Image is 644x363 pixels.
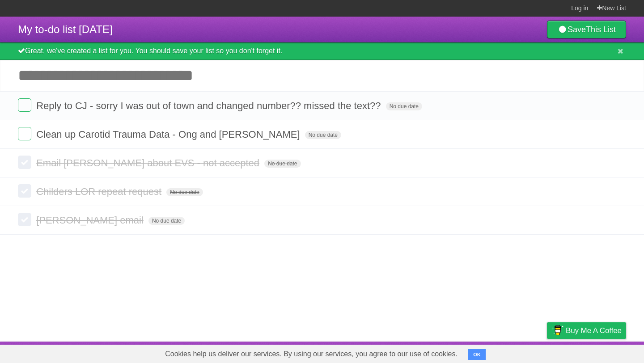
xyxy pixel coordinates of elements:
[505,344,525,361] a: Terms
[547,21,626,38] a: SaveThis List
[18,23,113,35] span: My to-do list [DATE]
[18,156,31,169] label: Done
[148,217,185,225] span: No due date
[458,344,494,361] a: Developers
[572,127,589,142] label: Star task
[586,25,616,34] b: This List
[566,323,622,338] span: Buy me a coffee
[18,127,31,140] label: Done
[36,129,302,140] span: Clean up Carotid Trauma Data - Ong and [PERSON_NAME]
[36,100,383,111] span: Reply to CJ - sorry I was out of town and changed number?? missed the text??
[36,215,146,226] span: [PERSON_NAME] email
[468,349,486,360] button: OK
[535,344,559,361] a: Privacy
[572,98,589,113] label: Star task
[570,344,626,361] a: Suggest a feature
[547,322,626,339] a: Buy me a coffee
[264,160,301,168] span: No due date
[428,344,447,361] a: About
[386,102,422,110] span: No due date
[18,184,31,198] label: Done
[18,98,31,112] label: Done
[36,186,164,197] span: Childers LOR repeat request
[305,131,341,139] span: No due date
[166,188,203,196] span: No due date
[18,213,31,226] label: Done
[36,157,262,169] span: Email [PERSON_NAME] about EVS - not accepted
[156,345,466,363] span: Cookies help us deliver our services. By using our services, you agree to our use of cookies.
[551,323,563,338] img: Buy me a coffee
